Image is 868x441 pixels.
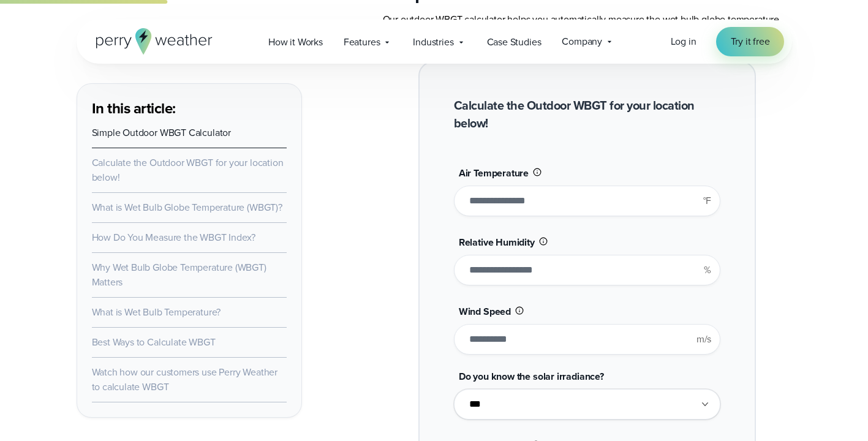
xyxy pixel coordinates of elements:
a: Calculate the Outdoor WBGT for your location below! [92,156,284,184]
span: Log in [671,34,696,48]
a: Log in [671,34,696,49]
a: Why Wet Bulb Globe Temperature (WBGT) Matters [92,260,266,289]
p: Our outdoor WBGT calculator helps you automatically measure the wet bulb globe temperature quickl... [383,12,792,42]
span: Relative Humidity [459,235,535,249]
span: Air Temperature [459,166,529,180]
span: Wind Speed [459,304,511,318]
span: Do you know the solar irradiance? [459,369,604,383]
a: Case Studies [477,29,552,55]
span: Case Studies [487,35,542,50]
span: Company [562,34,602,49]
a: What is Wet Bulb Globe Temperature (WBGT)? [92,200,282,214]
span: Industries [413,35,453,50]
h3: In this article: [92,99,287,118]
h2: Calculate the Outdoor WBGT for your location below! [454,97,720,132]
a: Watch how our customers use Perry Weather to calculate WBGT [92,365,277,394]
a: Simple Outdoor WBGT Calculator [92,126,232,140]
span: Try it free [731,34,770,49]
a: Try it free [716,27,785,56]
span: Features [344,35,380,50]
a: How it Works [258,29,333,55]
a: Best Ways to Calculate WBGT [92,335,216,349]
span: How it Works [268,35,323,50]
a: How Do You Measure the WBGT Index? [92,230,256,244]
a: What is Wet Bulb Temperature? [92,305,221,319]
